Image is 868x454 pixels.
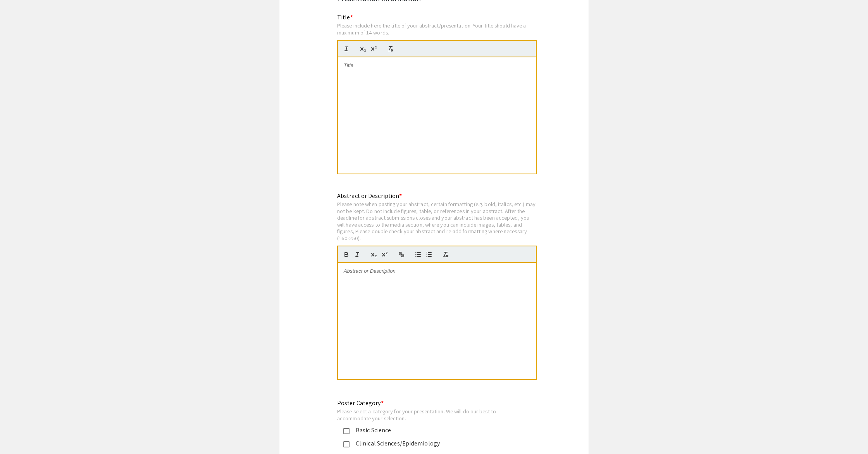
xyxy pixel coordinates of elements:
[6,419,33,448] iframe: Chat
[337,399,384,407] mat-label: Poster Category
[337,408,518,421] div: Please select a category for your presentation. We will do our best to accommodate your selection.
[350,439,512,448] div: Clinical Sciences/Epidemiology
[337,192,402,200] mat-label: Abstract or Description
[350,426,512,435] div: Basic Science
[337,13,353,21] mat-label: Title
[337,22,537,36] div: Please include here the title of your abstract/presentation. Your title should have a maximum of ...
[337,201,537,242] div: Please note when pasting your abstract, certain formatting (e.g. bold, italics, etc.) may not be ...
